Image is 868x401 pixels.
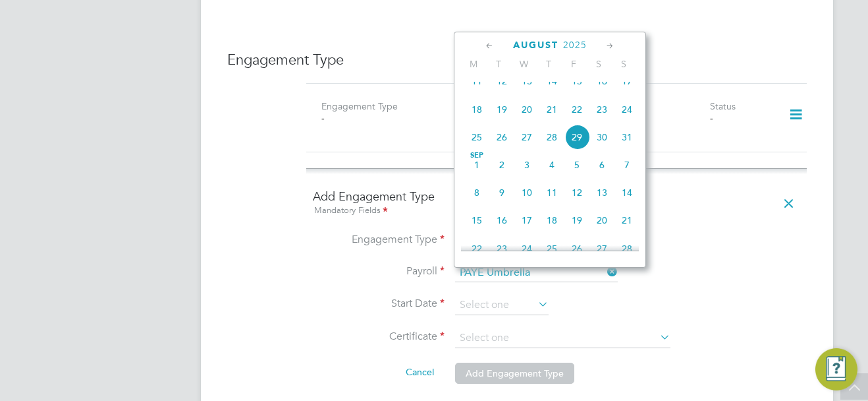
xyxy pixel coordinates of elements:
[227,51,807,70] h3: Engagement Type
[455,264,618,282] input: Search for...
[514,97,539,122] span: 20
[464,152,489,177] span: 1
[313,233,445,247] label: Engagement Type
[313,297,445,311] label: Start Date
[455,295,549,315] input: Select one
[489,152,514,177] span: 2
[564,69,589,94] span: 15
[589,125,614,150] span: 30
[614,97,639,122] span: 24
[313,264,445,278] label: Payroll
[321,112,444,124] div: -
[586,58,611,70] span: S
[564,125,589,150] span: 29
[455,363,574,384] button: Add Engagement Type
[589,69,614,94] span: 16
[461,58,486,70] span: M
[514,208,539,233] span: 17
[614,69,639,94] span: 17
[313,204,800,218] div: Mandatory Fields
[710,112,771,124] div: -
[313,330,445,344] label: Certificate
[710,100,736,112] label: Status
[489,236,514,261] span: 23
[313,189,800,218] h4: Add Engagement Type
[464,152,489,159] span: Sep
[564,180,589,205] span: 12
[489,97,514,122] span: 19
[614,236,639,261] span: 28
[564,208,589,233] span: 19
[464,236,489,261] span: 22
[815,348,857,390] button: Engage Resource Center
[539,180,564,205] span: 11
[321,100,398,112] label: Engagement Type
[513,40,558,51] span: August
[539,236,564,261] span: 25
[489,69,514,94] span: 12
[539,208,564,233] span: 18
[614,208,639,233] span: 21
[614,180,639,205] span: 14
[489,125,514,150] span: 26
[514,180,539,205] span: 10
[539,97,564,122] span: 21
[514,236,539,261] span: 24
[564,97,589,122] span: 22
[614,152,639,177] span: 7
[514,69,539,94] span: 13
[511,58,536,70] span: W
[464,97,489,122] span: 18
[589,208,614,233] span: 20
[614,125,639,150] span: 31
[564,236,589,261] span: 26
[589,97,614,122] span: 23
[489,180,514,205] span: 9
[564,152,589,177] span: 5
[563,40,587,51] span: 2025
[587,112,710,124] div: -
[589,152,614,177] span: 6
[395,361,445,383] button: Cancel
[561,58,586,70] span: F
[539,69,564,94] span: 14
[455,328,670,348] input: Select one
[536,58,561,70] span: T
[539,125,564,150] span: 28
[589,236,614,261] span: 27
[464,180,489,205] span: 8
[486,58,511,70] span: T
[589,180,614,205] span: 13
[464,125,489,150] span: 25
[514,152,539,177] span: 3
[489,208,514,233] span: 16
[464,208,489,233] span: 15
[464,69,489,94] span: 11
[611,58,636,70] span: S
[539,152,564,177] span: 4
[514,125,539,150] span: 27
